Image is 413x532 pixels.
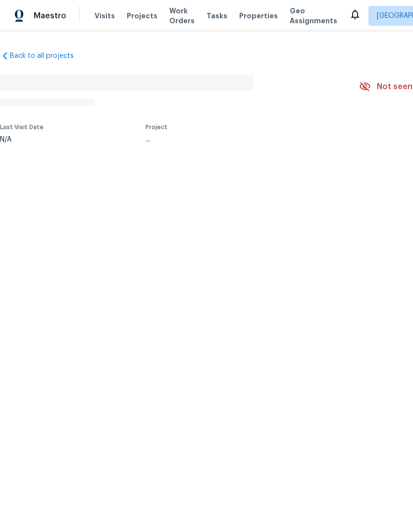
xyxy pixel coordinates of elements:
[169,6,195,26] span: Work Orders
[290,6,337,26] span: Geo Assignments
[95,11,115,21] span: Visits
[239,11,278,21] span: Properties
[34,11,66,21] span: Maestro
[146,136,336,143] div: ...
[146,124,167,130] span: Project
[127,11,157,21] span: Projects
[206,12,227,19] span: Tasks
